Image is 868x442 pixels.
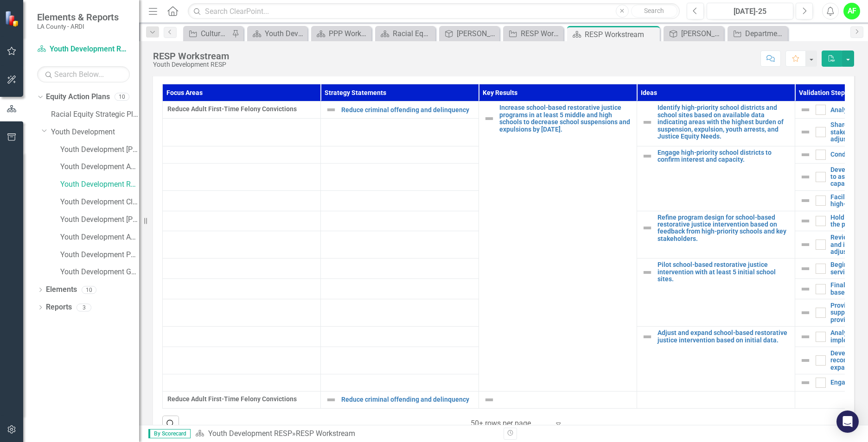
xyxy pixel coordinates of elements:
td: Double-Click to Edit Right Click for Context Menu [637,211,795,259]
td: Double-Click to Edit [163,391,321,409]
a: Youth Development PPP [60,250,139,260]
td: Double-Click to Edit Right Click for Context Menu [637,327,795,391]
img: Not Defined [800,377,811,388]
img: Not Defined [800,307,811,318]
img: Not Defined [642,267,653,278]
img: Not Defined [800,104,811,115]
img: Not Defined [484,394,495,405]
a: Youth Development Climate Survey [60,197,139,208]
div: 10 [115,93,129,101]
a: [PERSON_NAME] Goals FY24-25 [441,28,497,39]
a: Youth Development [PERSON_NAME] Goals [60,215,139,225]
a: Increase school-based restorative justice programs in at least 5 middle and high schools to decre... [499,104,632,133]
a: Youth Development [PERSON_NAME] Goals FY24-25 [60,145,139,155]
div: Youth Development RESP [153,61,229,68]
a: RESP Workstream FY24-25 [505,28,561,39]
a: [PERSON_NAME] Goal 1 [666,28,721,39]
a: Reduce criminal offending and delinquency [341,107,474,114]
small: LA County - ARDI [37,23,119,30]
td: Double-Click to Edit Right Click for Context Menu [321,101,479,119]
a: Identify high-priority school districts and school sites based on available data indicating areas... [657,104,790,140]
img: Not Defined [642,117,653,128]
a: Cultural Humility Trainings [185,28,230,39]
a: Reduce criminal offending and delinquency [341,396,474,403]
div: Departmental Annual Report (click to see more details) [745,28,785,39]
a: Adjust and expand school-based restorative justice intervention based on initial data. [657,329,790,344]
img: Not Defined [325,394,337,405]
a: Engage high-priority school districts to confirm interest and capacity. [657,149,790,164]
div: [PERSON_NAME] Goals FY24-25 [457,28,497,39]
img: Not Defined [484,113,495,124]
input: Search ClearPoint... [188,3,680,19]
div: [DATE]-25 [710,6,790,17]
a: Youth Development Welcome Page [249,28,305,39]
div: PPP Workstream [329,28,369,39]
img: Not Defined [800,215,811,227]
img: Not Defined [800,171,811,183]
img: Not Defined [800,149,811,160]
td: Double-Click to Edit Right Click for Context Menu [637,101,795,146]
input: Search Below... [37,66,130,82]
td: Double-Click to Edit Right Click for Context Menu [637,146,795,211]
td: Double-Click to Edit Right Click for Context Menu [479,101,637,391]
div: [PERSON_NAME] Goal 1 [681,28,721,39]
img: ClearPoint Strategy [5,11,21,27]
div: Cultural Humility Trainings [201,28,230,39]
button: AF [843,3,860,19]
a: Youth Development GARE [60,267,139,278]
img: Not Defined [800,284,811,295]
img: Not Defined [800,355,811,366]
img: Not Defined [800,263,811,274]
a: Reports [46,302,72,313]
img: Not Defined [800,331,811,342]
a: PPP Workstream [313,28,369,39]
a: Racial Equity Strategic Plan [51,109,139,120]
a: Youth Development RESP [208,429,292,438]
a: Refine program design for school-based restorative justice intervention based on feedback from hi... [657,214,790,243]
span: By Scorecard [148,429,191,438]
div: Racial Equity Action Plan [393,28,433,39]
img: Not Defined [642,151,653,162]
span: Elements & Reports [37,12,119,23]
img: Not Defined [325,104,337,115]
td: Double-Click to Edit Right Click for Context Menu [479,391,637,409]
img: Not Defined [642,222,653,234]
span: Search [644,7,664,14]
img: Not Defined [800,126,811,138]
div: » [195,429,497,439]
a: Youth Development RESP [37,44,130,55]
a: Racial Equity Action Plan [377,28,433,39]
div: 10 [82,286,96,294]
td: Double-Click to Edit Right Click for Context Menu [321,391,479,409]
a: Departmental Annual Report (click to see more details) [730,28,785,39]
div: 3 [77,303,91,311]
span: Reduce Adult First-Time Felony Convictions [167,394,316,404]
a: Elements [46,284,77,295]
button: Search [631,5,677,18]
div: RESP Workstream [296,429,355,438]
a: Pilot school-based restorative justice intervention with at least 5 initial school sites. [657,261,790,283]
div: RESP Workstream [585,29,657,40]
div: Youth Development Welcome Page [265,28,305,39]
a: Youth Development RESP [60,179,139,190]
button: [DATE]-25 [707,3,793,19]
img: Not Defined [800,195,811,206]
a: Equity Action Plans [46,92,110,102]
div: Open Intercom Messenger [836,410,859,433]
a: Youth Development Annual Report [60,232,139,243]
a: Youth Development Annual Report FY24-25 [60,162,139,172]
div: RESP Workstream [153,51,229,61]
td: Double-Click to Edit [163,101,321,119]
td: Double-Click to Edit Right Click for Context Menu [637,259,795,327]
img: Not Defined [642,331,653,342]
span: Reduce Adult First-Time Felony Convictions [167,104,316,114]
img: Not Defined [800,239,811,250]
a: Youth Development [51,127,139,138]
div: RESP Workstream FY24-25 [521,28,561,39]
